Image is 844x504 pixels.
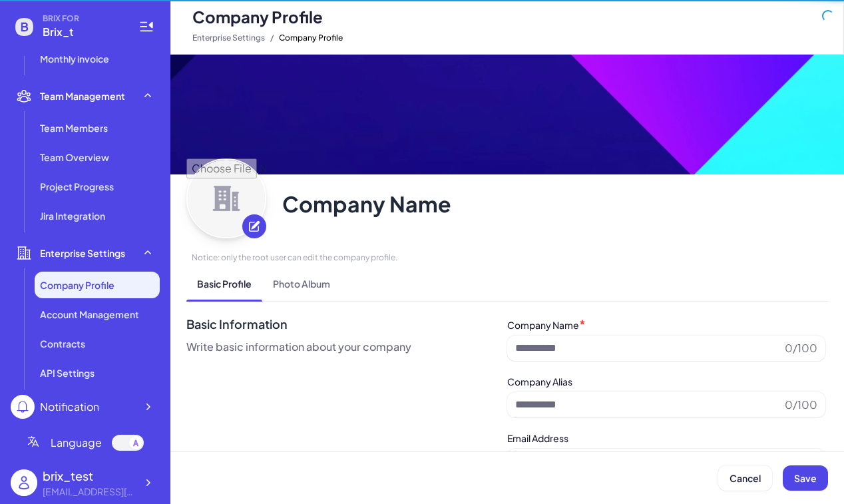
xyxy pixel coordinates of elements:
label: Email Address [507,432,568,444]
span: Project Progress [40,180,114,193]
span: Team Overview [40,150,109,164]
span: Jira Integration [40,209,105,222]
span: Company Profile [192,6,323,27]
span: Account Management [40,308,139,321]
div: brix_test [43,467,136,485]
span: Notice: only the root user can edit the company profile. [192,252,828,264]
span: Monthly invoice [40,52,109,65]
span: Brix_t [43,24,122,40]
span: Write basic information about your company [186,339,507,355]
span: Company Profile [40,278,114,292]
span: Cancel [730,472,761,484]
span: Contracts [40,337,85,350]
span: Save [794,472,817,484]
button: Save [783,465,828,491]
span: Company Name [282,190,828,238]
div: lulu@joinbrix.com [43,485,136,499]
span: Basic Profile [186,266,262,301]
button: Cancel [718,465,772,491]
span: Photo Album [262,266,341,301]
span: Enterprise Settings [40,246,125,260]
img: user_logo.png [11,469,37,496]
span: Company Profile [279,30,343,46]
span: Team Management [40,89,125,103]
span: Language [51,435,102,451]
span: Team Members [40,121,108,134]
span: BRIX FOR [43,13,122,24]
span: API Settings [40,366,95,379]
label: Company Name [507,319,579,331]
img: 62cf91bae6e441898ee106b491ed5f91.png [170,55,844,174]
span: Basic Information [186,315,507,334]
span: / [270,30,274,46]
span: 0/100 [779,340,817,356]
label: Company Alias [507,376,572,387]
div: Notification [40,399,99,415]
span: 0/100 [779,397,817,413]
